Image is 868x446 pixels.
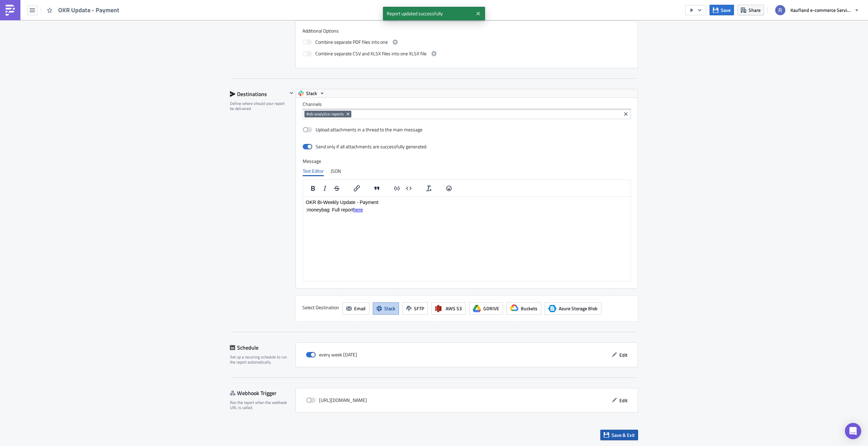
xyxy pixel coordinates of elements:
[287,89,296,97] button: Hide content
[303,127,422,133] label: Upload attachments in a thread to the main message
[302,302,339,313] label: Select Destination
[721,6,731,14] span: Save
[331,166,341,176] div: JSON
[600,430,638,440] button: Save & Exit
[622,110,630,118] button: Clear selected items
[774,4,786,16] img: Avatar
[403,184,415,193] button: Insert code block
[373,302,399,315] button: Slack
[710,5,734,15] button: Save
[230,388,296,398] div: Webhook Trigger
[306,350,357,360] div: every week [DATE]
[315,38,388,46] span: Combine separate PDF files into one
[230,89,287,99] div: Destinations
[737,5,764,15] button: Share
[608,350,631,360] button: Edit
[431,302,466,315] button: AWS S3
[303,158,631,164] label: Message
[319,184,331,193] button: Italic
[230,354,291,365] div: Set up a recurring schedule to run the report automatically.
[230,342,296,353] div: Schedule
[845,423,861,439] div: Open Intercom Messenger
[443,184,455,193] button: Emojis
[619,351,628,358] span: Edit
[446,305,462,312] span: AWS S3
[423,184,435,193] button: Clear formatting
[296,89,327,97] button: Slack
[303,166,324,176] div: Text Editor
[548,304,556,313] span: Azure Storage Blob
[230,400,291,410] div: Run the report when the webhook URL is called.
[608,395,631,406] button: Edit
[383,7,473,20] span: Report updated successfully
[345,111,351,117] button: Remove Tag
[612,431,635,439] span: Save & Exit
[545,302,601,315] button: Azure Storage BlobAzure Storage Blob
[619,397,628,404] span: Edit
[521,305,537,312] span: Buckets
[506,302,541,315] button: Buckets
[316,144,427,150] div: Send only if all attachments are successfully generated.
[302,28,631,34] label: Additional Options
[315,50,427,58] span: Combine separate CSV and XLSX files into one XLSX file
[303,197,631,281] iframe: Rich Text Area
[5,5,16,16] img: PushMetrics
[483,305,499,312] span: GDRIVE
[354,305,366,312] span: Email
[402,302,428,315] button: SFTP
[230,101,287,111] div: Define where should your report be delivered.
[351,184,363,193] button: Insert/edit link
[384,305,395,312] span: Slack
[306,111,344,117] span: #ob-analytics-reports
[559,305,598,312] span: Azure Storage Blob
[307,184,319,193] button: Bold
[414,305,424,312] span: SFTP
[749,6,761,14] span: Share
[306,89,317,97] span: Slack
[331,184,343,193] button: Strikethrough
[303,101,631,107] label: Channels
[469,302,503,315] button: GDRIVE
[771,3,863,18] button: Kaufland e-commerce Services GmbH & Co. KG
[790,6,852,14] span: Kaufland e-commerce Services GmbH & Co. KG
[343,302,369,315] button: Email
[391,184,403,193] button: Insert code line
[58,6,120,14] span: OKR Update - Payment
[473,8,483,19] button: Close
[371,184,383,193] button: Blockquote
[306,395,367,405] div: [URL][DOMAIN_NAME]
